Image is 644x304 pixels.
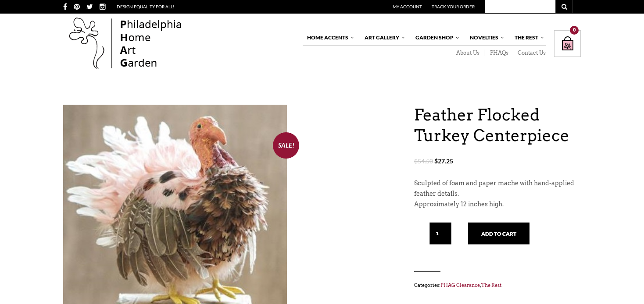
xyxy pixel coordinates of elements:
[273,132,299,159] span: Sale!
[303,30,355,45] a: Home Accents
[440,282,480,288] a: PHAG Clearance
[414,199,581,210] p: Approximately 12 inches high.
[414,157,433,165] bdi: 54.50
[429,223,451,244] input: Qty
[414,157,418,165] span: $
[434,157,453,165] bdi: 27.25
[414,280,581,290] span: Categories: , .
[432,4,475,9] a: Track Your Order
[484,49,513,57] a: PHAQs
[414,105,581,146] h1: Feather Flocked Turkey Centerpiece
[360,30,406,45] a: Art Gallery
[513,49,546,57] a: Contact Us
[434,157,438,165] span: $
[451,49,484,57] a: About Us
[411,30,460,45] a: Garden Shop
[481,282,501,288] a: The Rest
[570,26,579,35] div: 0
[468,223,530,244] button: Add to cart
[510,30,545,45] a: The Rest
[393,4,422,9] a: My Account
[414,178,581,199] p: Sculpted of foam and paper mache with hand-applied feather details.
[465,30,505,45] a: Novelties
